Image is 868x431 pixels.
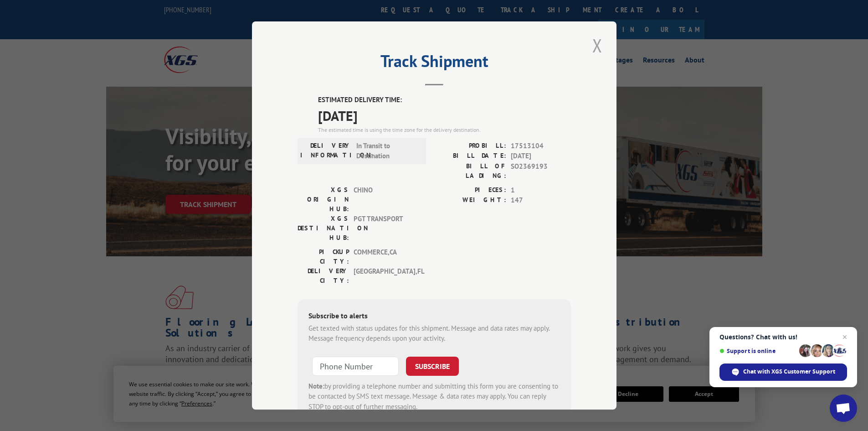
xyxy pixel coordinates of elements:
[434,151,506,161] label: BILL DATE:
[719,363,847,381] span: Chat with XGS Customer Support
[308,323,560,344] div: Get texted with status updates for this shipment. Message and data rates may apply. Message frequ...
[354,214,415,243] span: PGT TRANSPORT
[318,105,571,126] span: [DATE]
[511,141,571,151] span: 17513104
[312,357,399,376] input: Phone Number
[298,185,349,214] label: XGS ORIGIN HUB:
[298,214,349,243] label: XGS DESTINATION HUB:
[434,195,506,206] label: WEIGHT:
[511,185,571,196] span: 1
[354,266,415,286] span: [GEOGRAPHIC_DATA] , FL
[356,141,418,161] span: In Transit to Destination
[434,141,506,151] label: PROBILL:
[354,247,415,266] span: COMMERCE , CA
[308,310,560,323] div: Subscribe to alerts
[318,126,571,134] div: The estimated time is using the time zone for the delivery destination.
[308,381,560,412] div: by providing a telephone number and submitting this form you are consenting to be contacted by SM...
[318,95,571,105] label: ESTIMATED DELIVERY TIME:
[298,55,571,72] h2: Track Shipment
[298,247,349,266] label: PICKUP CITY:
[434,185,506,196] label: PIECES:
[743,368,835,376] span: Chat with XGS Customer Support
[298,266,349,286] label: DELIVERY CITY:
[719,333,847,341] span: Questions? Chat with us!
[511,151,571,161] span: [DATE]
[590,33,605,58] button: Close modal
[434,161,506,181] label: BILL OF LADING:
[308,382,324,390] strong: Note:
[511,161,571,181] span: SO2369193
[300,141,352,161] label: DELIVERY INFORMATION:
[719,348,796,354] span: Support is online
[830,395,857,422] a: Open chat
[354,185,415,214] span: CHINO
[406,357,459,376] button: SUBSCRIBE
[511,195,571,206] span: 147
